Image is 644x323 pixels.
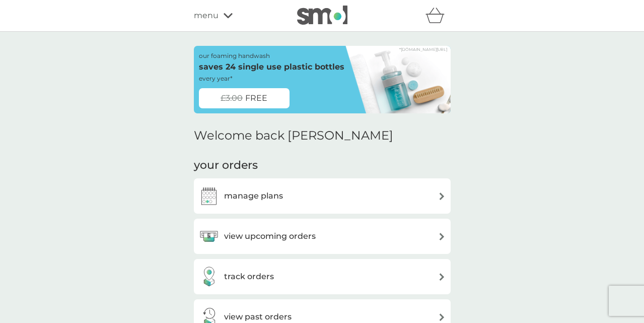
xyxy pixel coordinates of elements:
img: smol [297,6,347,25]
h3: track orders [224,270,274,283]
p: every year* [199,74,233,83]
img: arrow right [438,192,446,200]
img: arrow right [438,233,446,240]
img: arrow right [438,273,446,281]
div: basket [425,6,451,26]
p: our foaming handwash [199,51,270,60]
a: *[DOMAIN_NAME][URL] [399,47,447,51]
span: £3.00 [221,92,243,105]
h3: view upcoming orders [224,230,316,243]
h2: Welcome back [PERSON_NAME] [194,128,393,143]
h3: manage plans [224,189,283,203]
img: arrow right [438,313,446,321]
h3: your orders [194,158,258,173]
span: FREE [245,92,267,105]
span: menu [194,9,219,22]
p: saves 24 single use plastic bottles [199,60,344,74]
